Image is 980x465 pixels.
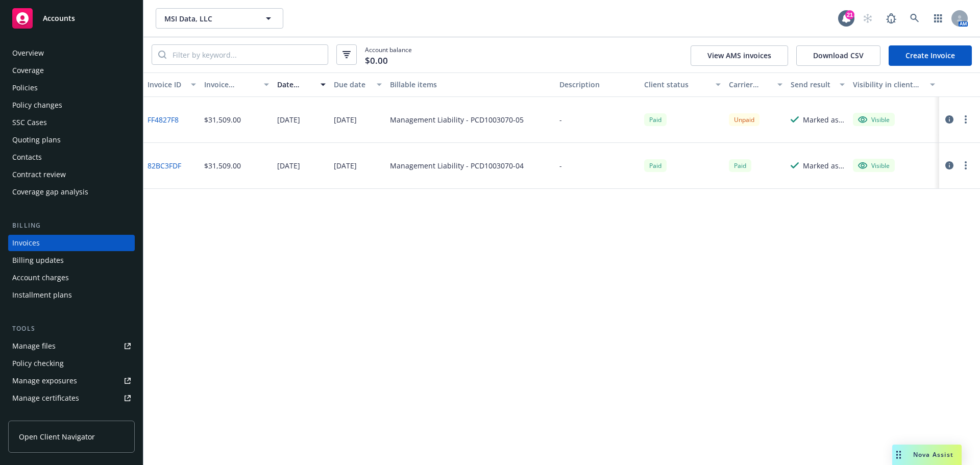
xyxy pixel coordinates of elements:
div: Policy checking [12,355,64,372]
a: Installment plans [8,287,135,303]
div: Paid [644,113,667,126]
div: Visible [858,115,890,124]
svg: Search [158,51,166,59]
button: Billable items [386,72,555,97]
a: Search [904,8,925,29]
a: Quoting plans [8,132,135,148]
div: Visible [858,161,890,170]
div: Management Liability - PCD1003070-05 [390,114,524,125]
div: SSC Cases [12,114,47,131]
div: Overview [12,45,44,61]
div: [DATE] [334,160,357,171]
span: Accounts [43,14,75,22]
div: - [559,160,562,171]
div: - [559,114,562,125]
button: Send result [787,72,849,97]
div: Policies [12,80,38,96]
div: Manage files [12,338,56,354]
div: Marked as sent [803,160,845,171]
div: Contract review [12,166,66,183]
a: Accounts [8,4,135,33]
a: Policy checking [8,355,135,372]
button: Invoice ID [143,72,200,97]
div: Paid [644,159,667,172]
div: Visibility in client dash [853,79,924,90]
a: Overview [8,45,135,61]
a: Invoices [8,235,135,251]
div: Carrier status [729,79,772,90]
a: Switch app [928,8,948,29]
a: Policy changes [8,97,135,113]
button: Due date [330,72,386,97]
div: 21 [845,10,854,19]
div: Unpaid [729,113,759,126]
div: Paid [729,159,751,172]
a: Policies [8,80,135,96]
div: Client status [644,79,709,90]
a: Coverage [8,62,135,79]
button: MSI Data, LLC [156,8,283,29]
div: Quoting plans [12,132,61,148]
div: Policy changes [12,97,62,113]
div: Billing [8,221,135,231]
div: Manage claims [12,407,64,424]
div: Management Liability - PCD1003070-04 [390,160,524,171]
div: Send result [791,79,834,90]
button: Client status [640,72,725,97]
div: Tools [8,324,135,334]
a: Report a Bug [881,8,901,29]
div: Billing updates [12,252,64,268]
span: Nova Assist [913,450,953,459]
span: MSI Data, LLC [164,13,253,24]
a: SSC Cases [8,114,135,131]
span: Open Client Navigator [19,431,95,442]
button: Description [555,72,640,97]
a: Contract review [8,166,135,183]
a: Manage certificates [8,390,135,406]
div: Billable items [390,79,551,90]
button: Visibility in client dash [849,72,939,97]
div: Manage certificates [12,390,79,406]
div: Invoice amount [204,79,258,90]
div: $31,509.00 [204,114,241,125]
div: [DATE] [334,114,357,125]
a: Manage files [8,338,135,354]
button: Download CSV [796,45,880,66]
a: Start snowing [857,8,878,29]
button: Carrier status [725,72,787,97]
div: Contacts [12,149,42,165]
span: $0.00 [365,54,388,67]
div: Manage exposures [12,373,77,389]
button: Date issued [273,72,330,97]
div: Description [559,79,636,90]
a: Create Invoice [889,45,972,66]
div: Invoice ID [148,79,185,90]
a: 82BC3FDF [148,160,181,171]
button: Nova Assist [892,445,962,465]
a: FF4827F8 [148,114,179,125]
div: Due date [334,79,371,90]
div: Invoices [12,235,40,251]
button: View AMS invoices [691,45,788,66]
a: Manage claims [8,407,135,424]
a: Manage exposures [8,373,135,389]
a: Billing updates [8,252,135,268]
a: Contacts [8,149,135,165]
div: Drag to move [892,445,905,465]
div: [DATE] [277,114,300,125]
div: Coverage [12,62,44,79]
div: Account charges [12,270,69,286]
span: Account balance [365,45,412,64]
a: Account charges [8,270,135,286]
input: Filter by keyword... [166,45,328,64]
button: Invoice amount [200,72,274,97]
a: Coverage gap analysis [8,184,135,200]
div: Coverage gap analysis [12,184,88,200]
div: $31,509.00 [204,160,241,171]
div: [DATE] [277,160,300,171]
div: Marked as sent [803,114,845,125]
